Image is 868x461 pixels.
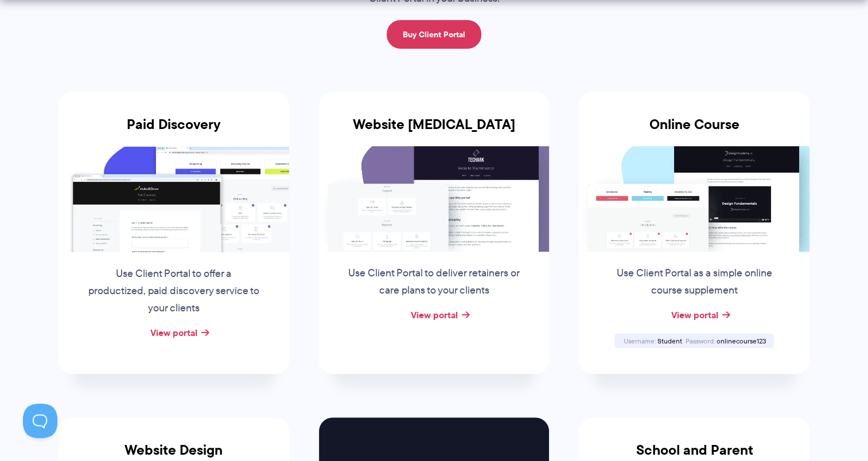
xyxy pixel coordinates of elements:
[23,404,57,438] iframe: Toggle Customer Support
[607,265,781,299] p: Use Client Portal as a simple online course supplement
[623,336,655,346] span: Username
[347,265,521,299] p: Use Client Portal to deliver retainers or care plans to your clients
[657,336,682,346] span: Student
[319,116,550,146] h3: Website [MEDICAL_DATA]
[59,116,289,146] h3: Paid Discovery
[87,265,261,317] p: Use Client Portal to offer a productized, paid discovery service to your clients
[150,326,197,339] a: View portal
[671,308,718,322] a: View portal
[387,20,481,49] a: Buy Client Portal
[716,336,765,346] span: onlinecourse123
[410,308,457,322] a: View portal
[685,336,714,346] span: Password
[579,116,809,146] h3: Online Course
